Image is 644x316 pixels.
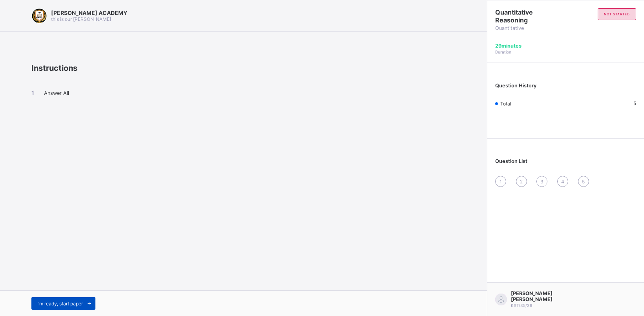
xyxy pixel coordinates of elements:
span: Quantitative Reasoning [495,8,566,24]
span: [PERSON_NAME] ACADEMY [51,9,127,16]
span: 2 [520,179,523,185]
span: not started [604,12,630,16]
span: Quantitative [495,25,566,31]
span: this is our [PERSON_NAME] [51,16,111,22]
span: KST/35/36 [511,303,532,308]
span: 3 [540,179,543,185]
span: Answer All [44,90,69,96]
span: Question History [495,83,536,89]
span: Duration [495,50,511,54]
span: [PERSON_NAME] [PERSON_NAME] [511,290,580,302]
span: 1 [499,179,502,185]
span: 4 [561,179,564,185]
span: I’m ready, start paper [37,301,83,307]
span: Total [500,101,511,107]
span: 29 minutes [495,43,521,49]
span: Instructions [31,63,77,73]
span: Question List [495,158,527,164]
span: 5 [582,179,585,185]
span: 5 [633,100,636,106]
